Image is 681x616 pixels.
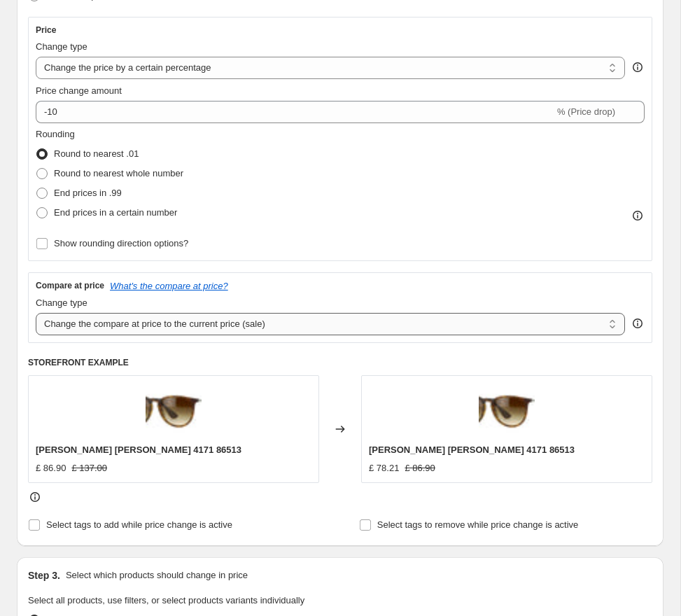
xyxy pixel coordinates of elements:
[54,238,188,248] span: Show rounding direction options?
[54,148,139,159] span: Round to nearest .01
[36,129,75,139] span: Rounding
[54,207,177,218] span: End prices in a certain number
[557,106,615,117] span: % (Price drop)
[36,297,87,308] span: Change type
[110,281,228,291] button: What's the compare at price?
[36,444,241,455] span: [PERSON_NAME] [PERSON_NAME] 4171 86513
[405,463,435,473] span: £ 86.90
[36,280,104,291] h3: Compare at price
[36,85,122,96] span: Price change amount
[631,60,645,74] div: help
[54,188,122,198] span: End prices in .99
[146,383,202,439] img: ray-ban-erika-4171-86513-hd-1_80x.jpg
[36,101,554,123] input: -15
[54,168,183,178] span: Round to nearest whole number
[369,444,575,455] span: [PERSON_NAME] [PERSON_NAME] 4171 86513
[28,357,652,368] h6: STOREFRONT EXAMPLE
[36,24,56,36] h3: Price
[66,568,248,582] p: Select which products should change in price
[377,519,579,530] span: Select tags to remove while price change is active
[28,568,60,582] h2: Step 3.
[631,316,645,330] div: help
[28,595,304,605] span: Select all products, use filters, or select products variants individually
[46,519,232,530] span: Select tags to add while price change is active
[36,41,87,52] span: Change type
[36,463,66,473] span: £ 86.90
[479,383,535,439] img: ray-ban-erika-4171-86513-hd-1_80x.jpg
[369,463,399,473] span: £ 78.21
[71,463,107,473] span: £ 137.00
